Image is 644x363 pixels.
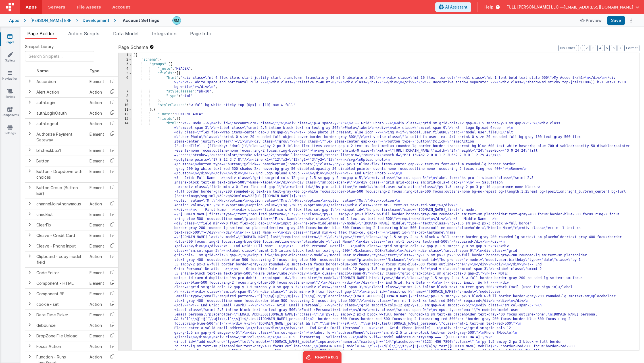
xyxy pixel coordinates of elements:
[34,310,87,320] td: Date Time Picker
[87,108,107,118] td: Action
[25,51,94,61] input: Search Snippets ...
[123,18,159,22] h4: Account Settings
[87,267,107,278] td: Element
[507,4,639,10] button: FULL [PERSON_NAME] LLC — [EMAIL_ADDRESS][DOMAIN_NAME]
[30,18,72,23] div: [PERSON_NAME] ERP
[87,310,107,320] td: Element
[87,341,107,352] td: Action
[48,4,65,10] span: Servers
[87,230,107,241] td: Element
[34,251,87,267] td: Clipboard - copy model field
[604,45,610,51] button: 5
[87,87,107,97] td: Action
[34,288,87,299] td: Component BF
[87,320,107,331] td: Action
[190,31,211,36] span: Page Info
[564,4,633,10] span: [EMAIL_ADDRESS][DOMAIN_NAME]
[34,182,87,199] td: Button Group (Button Bar)
[152,31,176,36] span: Integration
[34,118,87,129] td: authLogout
[118,71,132,76] div: 5
[558,45,577,51] button: No Folds
[113,31,138,36] span: Data Model
[34,87,87,97] td: Alert Action
[87,278,107,288] td: Element
[87,166,107,182] td: Element
[34,241,87,251] td: Cleave - Phone Input
[34,220,87,230] td: ClearFix
[87,76,107,87] td: Element
[34,341,87,352] td: Focus Action
[87,129,107,145] td: Element
[87,299,107,310] td: Action
[34,145,87,156] td: bfcheckbox1
[118,76,132,89] div: 6
[597,45,603,51] button: 4
[34,230,87,241] td: Cleave - Credit Card
[36,68,49,73] span: Name
[87,251,107,267] td: Action
[118,44,148,51] span: Page Schema
[87,182,107,199] td: Element
[611,45,616,51] button: 6
[89,68,99,73] span: Type
[34,199,87,209] td: channelJoinAnonymous
[25,44,54,49] span: Snippet Library
[118,112,132,117] div: 12
[507,4,564,10] span: FULL [PERSON_NAME] LLC —
[435,2,471,12] button: AI Assistant
[77,4,101,10] span: File Assets
[34,320,87,331] td: debounce
[118,98,132,103] div: 9
[118,62,132,67] div: 3
[34,278,87,288] td: Component - HTML
[303,351,341,363] iframe: Marker.io feedback button
[484,4,493,10] span: Help
[26,4,37,10] span: Apps
[591,45,596,51] button: 3
[9,18,19,23] div: Apps
[118,89,132,94] div: 7
[34,97,87,108] td: authLogin
[445,4,468,10] span: AI Assistant
[87,331,107,341] td: Element
[34,129,87,145] td: Authorize Payment Gateway
[34,166,87,182] td: Button - Dropdown with choices
[34,331,87,341] td: DropZone File Upload
[118,57,132,62] div: 2
[34,267,87,278] td: Code Editor
[87,241,107,251] td: Element
[118,117,132,121] div: 13
[577,16,605,25] button: Preview
[34,108,87,118] td: authLoginOauth
[87,118,107,129] td: Action
[34,299,87,310] td: cookie - set
[87,156,107,166] td: Element
[87,97,107,108] td: Action
[118,103,132,108] div: 10
[34,76,87,87] td: Accordion
[624,45,639,51] button: Format
[173,16,181,24] img: b13c88abc1fc393ceceb84a58fc04ef4
[118,53,132,57] div: 1
[118,67,132,71] div: 4
[34,209,87,220] td: checklist
[118,108,132,112] div: 11
[87,288,107,299] td: Element
[118,94,132,98] div: 8
[87,199,107,209] td: Action
[87,209,107,220] td: Element
[68,31,99,36] span: Action Scripts
[87,220,107,230] td: Element
[83,18,109,23] div: Development
[27,31,55,36] span: Page Builder
[607,16,625,25] button: Save
[627,16,635,24] button: Options
[578,45,583,51] button: 1
[584,45,589,51] button: 2
[87,145,107,156] td: Element
[34,156,87,166] td: Button
[618,45,623,51] button: 7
